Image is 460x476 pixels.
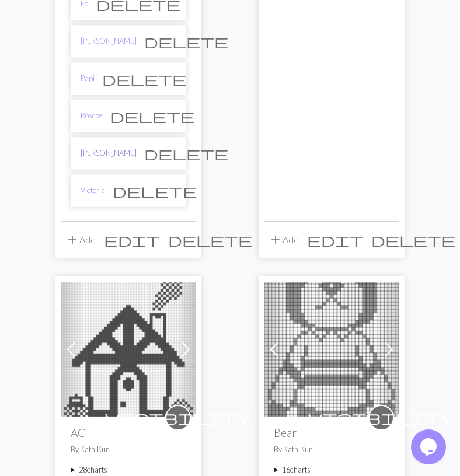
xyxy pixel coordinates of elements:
[307,232,363,248] span: edit
[308,408,454,426] span: visibility
[110,108,194,124] span: delete
[81,73,95,84] a: Papi
[71,464,186,475] summary: 28charts
[137,30,236,52] button: Delete chart
[105,406,251,429] i: private
[95,68,194,90] button: Delete chart
[104,233,160,247] i: Edit
[71,444,186,455] p: By KathiKun
[61,229,100,251] button: Add
[81,185,105,196] a: Victoria
[144,33,228,50] span: delete
[269,232,283,248] span: add
[164,229,256,251] button: Delete
[100,229,164,251] button: Edit
[81,110,103,121] a: Roscoe
[274,444,389,455] p: By KathiKun
[137,142,236,164] button: Delete chart
[105,408,251,426] span: visibility
[168,232,252,248] span: delete
[144,145,228,162] span: delete
[274,426,389,439] h2: Bear
[303,229,367,251] button: Edit
[264,282,399,416] img: Teddy
[61,282,196,416] img: AC
[81,36,137,47] a: [PERSON_NAME]
[65,232,79,248] span: add
[103,105,202,127] button: Delete chart
[274,464,389,475] summary: 16charts
[71,426,186,439] h2: AC
[61,342,196,353] a: AC
[113,183,197,199] span: delete
[308,406,454,429] i: private
[104,232,160,248] span: edit
[81,148,137,159] a: [PERSON_NAME]
[105,180,204,202] button: Delete chart
[264,229,303,251] button: Add
[371,232,455,248] span: delete
[367,229,459,251] button: Delete
[264,342,399,353] a: Teddy
[411,429,448,464] iframe: chat widget
[307,233,363,247] i: Edit
[102,71,186,87] span: delete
